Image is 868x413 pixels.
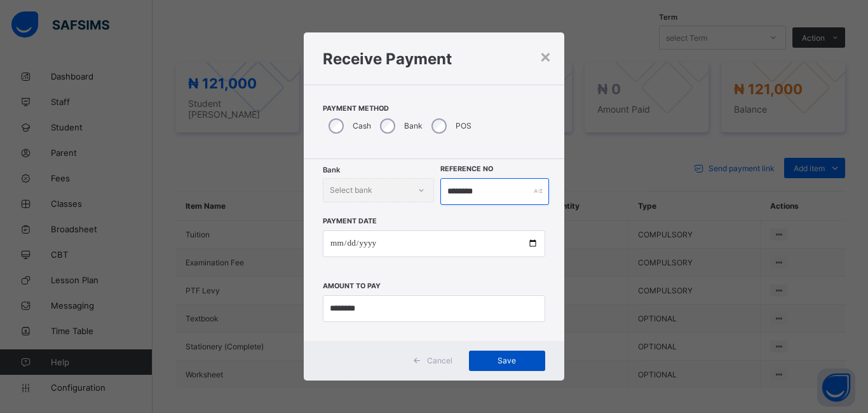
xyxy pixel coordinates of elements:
[478,356,536,365] span: Save
[427,356,452,365] span: Cancel
[323,50,545,68] h1: Receive Payment
[539,45,552,67] div: ×
[323,165,340,174] span: Bank
[323,104,545,113] span: Payment Method
[323,282,381,290] label: Amount to pay
[323,217,377,225] label: Payment Date
[353,121,371,130] label: Cash
[404,121,423,130] label: Bank
[456,121,471,130] label: POS
[440,165,493,173] label: Reference No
